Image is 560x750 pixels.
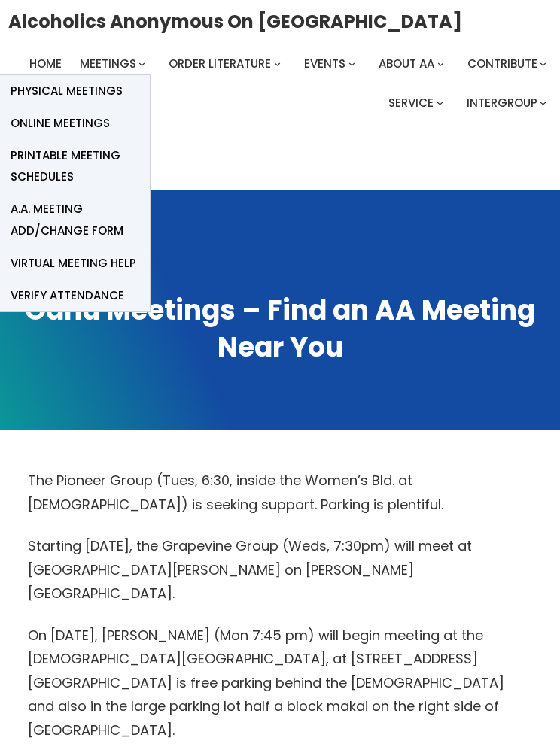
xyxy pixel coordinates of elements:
button: Events submenu [348,60,355,67]
a: About AA [379,53,434,74]
button: Meetings submenu [138,60,145,67]
span: Events [304,56,345,71]
span: Physical Meetings [11,80,123,102]
span: Contribute [467,56,537,71]
span: Printable Meeting Schedules [11,145,138,187]
button: Service submenu [437,99,443,106]
span: Online Meetings [11,113,110,134]
nav: Intergroup [8,53,552,114]
a: Events [304,53,345,74]
span: Intergroup [467,95,537,111]
span: Service [388,95,434,111]
a: Contribute [467,53,537,74]
button: Intergroup submenu [540,99,546,106]
a: Intergroup [467,93,537,114]
p: The Pioneer Group (Tues, 6:30, inside the Women’s Bld. at [DEMOGRAPHIC_DATA]) is seeking support.... [28,469,532,516]
span: Virtual Meeting Help [11,253,136,274]
a: Alcoholics Anonymous on [GEOGRAPHIC_DATA] [8,5,462,38]
span: Home [29,56,62,71]
span: About AA [379,56,434,71]
span: A.A. Meeting Add/Change Form [11,199,138,241]
button: Contribute submenu [540,60,546,67]
h1: Oahu Meetings – Find an AA Meeting Near You [14,293,546,366]
a: Meetings [80,53,136,74]
button: About AA submenu [437,60,444,67]
p: Starting [DATE], the Grapevine Group (Weds, 7:30pm) will meet at [GEOGRAPHIC_DATA][PERSON_NAME] o... [28,534,532,606]
p: On [DATE], [PERSON_NAME] (Mon 7:45 pm) will begin meeting at the [DEMOGRAPHIC_DATA][GEOGRAPHIC_DA... [28,624,532,742]
span: Meetings [80,56,136,71]
button: Order Literature submenu [274,60,281,67]
a: Service [388,93,434,114]
a: Home [29,53,62,74]
span: Order Literature [169,56,271,71]
span: verify attendance [11,285,124,306]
